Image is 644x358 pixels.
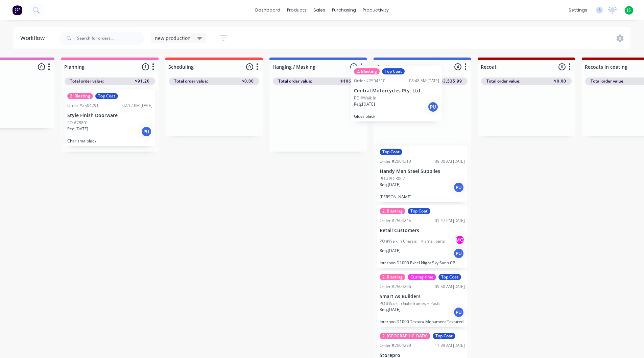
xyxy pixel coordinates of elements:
span: Total order value: [278,78,312,84]
a: dashboard [252,5,284,15]
div: Workflow [20,34,48,42]
span: 4 [454,63,461,70]
span: 0 [38,63,45,70]
input: Enter column name… [377,63,443,70]
span: $3,535.99 [440,78,462,84]
span: Total order value: [174,78,208,84]
input: Search for orders... [77,31,144,45]
span: Total order value: [486,78,520,84]
span: Total order value: [382,78,416,84]
span: $91.20 [135,78,150,84]
span: $0.00 [554,78,566,84]
span: new production [155,35,191,42]
img: Factory [12,5,22,15]
span: $0.00 [242,78,254,84]
input: Enter column name… [64,63,131,70]
span: Total order value: [591,78,624,84]
span: 0 [246,63,253,70]
span: 1 [142,63,149,70]
input: Enter column name… [272,63,339,70]
span: JS [627,7,631,13]
div: purchasing [329,5,359,15]
input: Enter column name… [168,63,235,70]
span: $106.75 [340,78,358,84]
input: Enter column name… [481,63,547,70]
span: Total order value: [70,78,104,84]
div: sales [310,5,329,15]
div: settings [565,5,591,15]
div: products [284,5,310,15]
div: productivity [359,5,392,15]
span: 0 [558,63,566,70]
span: 1 [350,63,357,70]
